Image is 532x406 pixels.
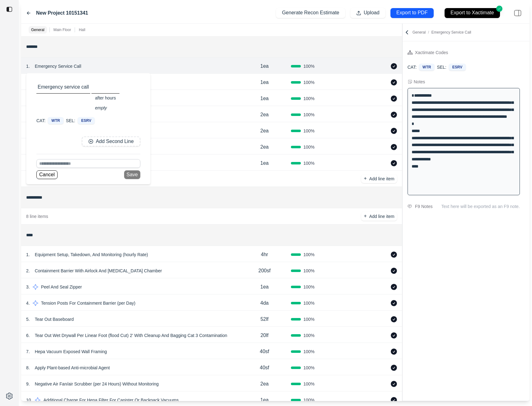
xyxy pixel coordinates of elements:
[419,64,434,71] div: WTR
[39,283,85,291] p: Peel And Seal Zipper
[32,62,84,71] p: Emergency Service Call
[259,267,271,275] p: 200sf
[414,79,425,85] div: Notes
[449,64,466,71] div: ESRV
[303,160,315,166] span: 100 %
[445,8,500,18] button: Export to Xactimate
[369,213,394,219] p: Add line item
[26,284,30,290] p: 3 .
[26,365,30,371] p: 8 .
[32,315,76,324] p: Tear Out Baseboard
[390,8,434,18] button: Export to PDF
[260,283,269,291] p: 1ea
[26,213,48,219] p: 8 line items
[91,104,120,112] div: empty
[303,128,315,134] span: 100 %
[260,111,269,118] p: 2ea
[32,380,161,388] p: Negative Air Fan/air Scrubber (per 24 Hours) Without Monitoring
[303,251,315,258] span: 100 %
[26,381,30,387] p: 9 .
[303,63,315,69] span: 100 %
[26,316,30,322] p: 5 .
[260,62,269,70] p: 1ea
[32,266,165,275] p: Containment Barrier With Airlock And [MEDICAL_DATA] Chamber
[303,348,315,355] span: 100 %
[36,83,90,91] p: Emergency service call
[260,332,268,339] p: 20lf
[350,8,385,18] button: Upload
[260,143,269,151] p: 2ea
[439,5,506,21] button: Export to Xactimate
[32,347,110,356] p: Hepa Vacuum Exposed Wall Framing
[79,27,85,32] p: Hall
[303,284,315,290] span: 100 %
[26,397,32,403] p: 10 .
[413,30,471,35] p: General
[32,363,112,372] p: Apply Plant-based Anti-microbial Agent
[364,213,366,220] p: +
[26,268,30,274] p: 2 .
[36,9,88,17] label: New Project 10151341
[303,365,315,371] span: 100 %
[364,175,366,182] p: +
[415,203,433,210] div: F9 Notes
[26,348,30,355] p: 7 .
[39,299,138,307] p: Tension Posts For Containment Barrier (per Day)
[282,9,339,16] p: Generate Recon Estimate
[408,64,417,70] p: CAT:
[260,79,269,86] p: 1ea
[41,396,181,404] p: Additional Charge For Hepa Filter For Canister Or Backpack Vacuums
[303,332,315,339] span: 100 %
[261,251,268,258] p: 4hr
[303,268,315,274] span: 100 %
[260,127,269,135] p: 2ea
[6,6,12,12] img: toggle sidebar
[48,117,63,124] div: WTR
[303,112,315,118] span: 100 %
[260,364,269,371] p: 40sf
[26,300,30,306] p: 4 .
[36,118,45,124] p: CAT:
[303,300,315,306] span: 100 %
[260,396,269,404] p: 1ea
[450,9,494,16] p: Export to Xactimate
[260,348,269,355] p: 40sf
[511,6,525,20] img: right-panel.svg
[276,8,345,18] button: Generate Recon Estimate
[260,380,269,388] p: 2ea
[396,9,427,16] p: Export to PDF
[26,332,30,339] p: 6 .
[369,176,394,182] p: Add line item
[361,174,397,183] button: +Add line item
[91,94,120,102] div: after hours
[361,212,397,221] button: +Add line item
[441,203,525,210] p: Text here will be exported as an F9 note.
[408,205,412,208] img: comment
[303,79,315,85] span: 100 %
[415,49,448,56] div: Xactimate Codes
[260,316,268,323] p: 52lf
[82,136,140,146] button: Add Second Line
[260,159,269,167] p: 1ea
[36,170,58,179] button: Cancel
[32,250,151,259] p: Equipment Setup, Takedown, And Monitoring (hourly Rate)
[437,64,446,70] p: SEL:
[31,27,44,32] p: General
[303,144,315,150] span: 100 %
[78,117,95,124] div: ESRV
[66,118,75,124] p: SEL:
[303,381,315,387] span: 100 %
[260,95,269,102] p: 1ea
[26,63,30,69] p: 1 .
[96,138,134,145] p: Add Second Line
[426,30,431,35] span: /
[303,95,315,102] span: 100 %
[54,27,71,32] p: Main Floor
[431,30,471,35] span: Emergency Service Call
[260,299,269,307] p: 4da
[303,397,315,403] span: 100 %
[26,251,30,258] p: 1 .
[364,9,380,16] p: Upload
[32,331,230,340] p: Tear Out Wet Drywall Per Linear Foot (flood Cut) 2' With Cleanup And Bagging Cat 3 Contamination
[303,316,315,322] span: 100 %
